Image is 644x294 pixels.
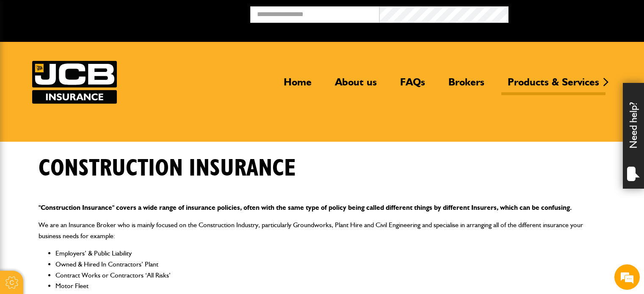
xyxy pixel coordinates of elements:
[55,259,606,270] li: Owned & Hired In Contractors’ Plant
[32,61,117,104] img: JCB Insurance Services logo
[394,76,431,95] a: FAQs
[55,270,606,281] li: Contract Works or Contractors ‘All Risks’
[501,76,605,95] a: Products & Services
[39,220,606,241] p: We are an Insurance Broker who is mainly focused on the Construction Industry, particularly Groun...
[32,61,117,104] a: JCB Insurance Services
[509,6,638,19] button: Broker Login
[277,76,318,95] a: Home
[55,248,606,259] li: Employers’ & Public Liability
[442,76,491,95] a: Brokers
[623,83,644,189] div: Need help?
[39,202,606,213] p: "Construction Insurance" covers a wide range of insurance policies, often with the same type of p...
[39,154,296,183] h1: Construction insurance
[329,76,383,95] a: About us
[55,280,606,291] li: Motor Fleet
